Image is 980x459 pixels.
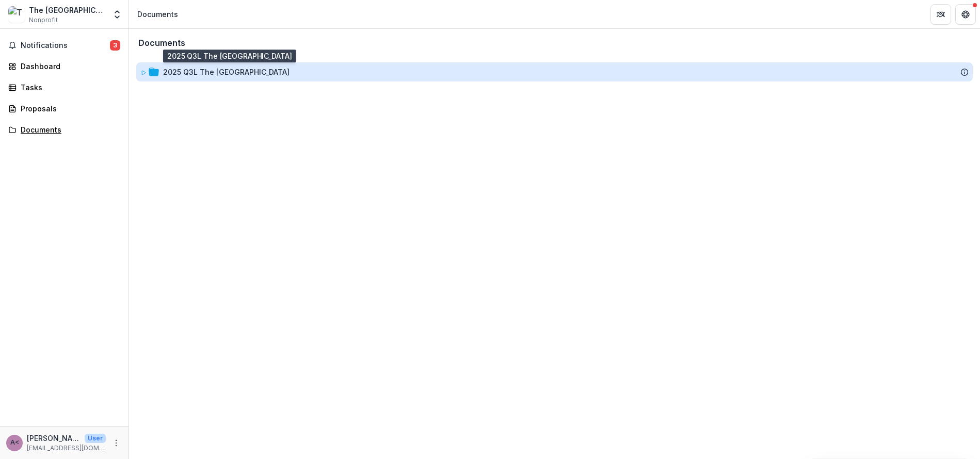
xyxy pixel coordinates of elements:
[4,79,124,96] a: Tasks
[133,7,182,22] nav: breadcrumb
[4,100,124,117] a: Proposals
[955,4,976,25] button: Get Help
[27,444,106,453] p: [EMAIL_ADDRESS][DOMAIN_NAME]
[136,62,973,81] div: 2025 Q3L The [GEOGRAPHIC_DATA]
[110,4,124,25] button: Open entity switcher
[930,4,951,25] button: Partners
[21,103,116,114] div: Proposals
[163,67,290,77] div: 2025 Q3L The [GEOGRAPHIC_DATA]
[21,124,116,135] div: Documents
[85,434,106,443] p: User
[4,121,124,138] a: Documents
[110,40,120,51] span: 3
[21,82,116,93] div: Tasks
[4,37,124,54] button: Notifications3
[138,38,185,48] h3: Documents
[21,41,110,50] span: Notifications
[29,15,58,25] span: Nonprofit
[29,5,106,15] div: The [GEOGRAPHIC_DATA]
[4,58,124,75] a: Dashboard
[8,6,25,23] img: The Montrose Center
[21,61,116,72] div: Dashboard
[110,437,122,449] button: More
[10,439,19,446] div: Avery Belyeu <abelyeu@montrosecenter.org>
[137,9,178,20] div: Documents
[27,433,81,444] p: [PERSON_NAME] <[EMAIL_ADDRESS][DOMAIN_NAME]>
